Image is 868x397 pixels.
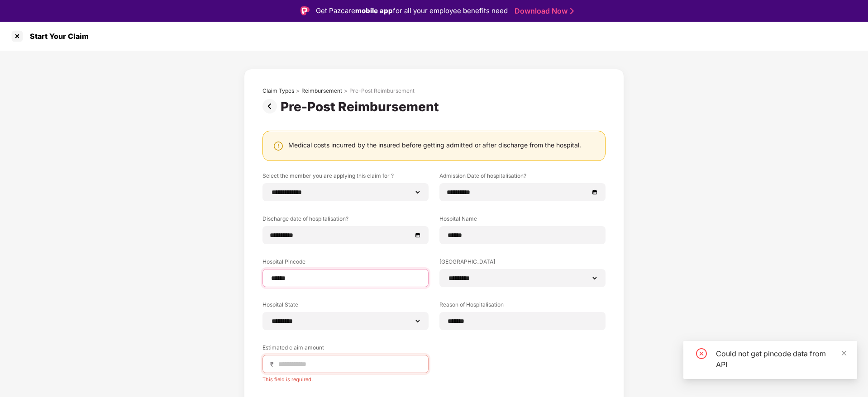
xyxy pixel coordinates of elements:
[262,215,429,226] label: Discharge date of hospitalisation?
[262,258,429,269] label: Hospital Pincode
[696,348,707,359] span: close-circle
[355,6,393,15] strong: mobile app
[288,141,581,149] div: Medical costs incurred by the insured before getting admitted or after discharge from the hospital.
[439,258,606,269] label: [GEOGRAPHIC_DATA]
[841,350,847,356] span: close
[273,141,284,151] img: svg+xml;base64,PHN2ZyBpZD0iV2FybmluZ18tXzI0eDI0IiBkYXRhLW5hbWU9Ildhcm5pbmcgLSAyNHgyNCIgeG1sbnM9Im...
[439,301,606,312] label: Reason of Hospitalisation
[262,344,429,355] label: Estimated claim amount
[296,87,300,95] div: >
[262,301,429,312] label: Hospital State
[262,373,429,383] div: This field is required.
[439,172,606,183] label: Admission Date of hospitalisation?
[344,87,348,95] div: >
[316,5,508,16] div: Get Pazcare for all your employee benefits need
[716,348,846,370] div: Could not get pincode data from API
[24,32,89,41] div: Start Your Claim
[300,6,310,15] img: Logo
[349,87,415,95] div: Pre-Post Reimbursement
[262,99,281,113] img: svg+xml;base64,PHN2ZyBpZD0iUHJldi0zMngzMiIgeG1sbnM9Imh0dHA6Ly93d3cudzMub3JnLzIwMDAvc3ZnIiB3aWR0aD...
[270,360,277,369] span: ₹
[301,87,342,95] div: Reimbursement
[570,6,574,16] img: Stroke
[515,6,571,16] a: Download Now
[262,172,429,183] label: Select the member you are applying this claim for ?
[281,99,443,114] div: Pre-Post Reimbursement
[439,215,606,226] label: Hospital Name
[262,87,294,95] div: Claim Types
